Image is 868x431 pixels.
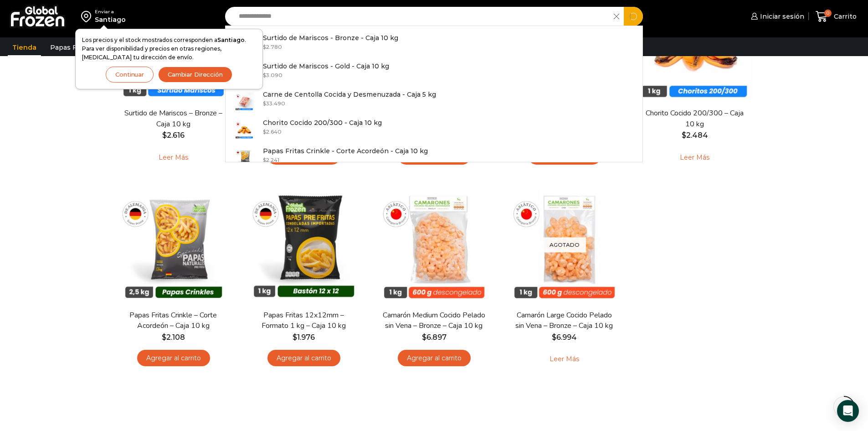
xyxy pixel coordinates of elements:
[293,333,315,342] bdi: 1.976
[226,59,643,87] a: Surtido de Mariscos - Gold - Caja 10 kg $3.090
[398,350,471,367] a: Agregar al carrito: “Camarón Medium Cocido Pelado sin Vena - Bronze - Caja 10 kg”
[121,310,226,331] a: Papas Fritas Crinkle – Corte Acordeón – Caja 10 kg
[381,310,486,331] a: Camarón Medium Cocido Pelado sin Vena – Bronze – Caja 10 kg
[226,87,643,115] a: Carne de Centolla Cocida y Desmenuzada - Caja 5 kg $33.490
[512,310,616,331] a: Camarón Large Cocido Pelado sin Vena – Bronze – Caja 10 kg
[162,333,166,342] span: $
[263,156,266,163] span: $
[263,128,266,135] span: $
[251,310,356,331] a: Papas Fritas 12x12mm – Formato 1 kg – Caja 10 kg
[263,89,436,99] p: Carne de Centolla Cocida y Desmenuzada - Caja 5 kg
[263,156,279,163] bdi: 2.241
[144,148,202,167] a: Leé más sobre “Surtido de Mariscos - Bronze - Caja 10 kg”
[293,333,297,342] span: $
[81,9,95,24] img: address-field-icon.svg
[217,36,245,43] strong: Santiago
[162,131,185,140] bdi: 2.616
[682,131,708,140] bdi: 2.484
[552,333,577,342] bdi: 6.994
[121,108,226,129] a: Surtido de Mariscos – Bronze – Caja 10 kg
[267,350,340,367] a: Agregar al carrito: “Papas Fritas 12x12mm - Formato 1 kg - Caja 10 kg”
[832,12,857,21] span: Carrito
[106,67,154,83] button: Continuar
[837,400,859,422] div: Open Intercom Messenger
[263,128,282,135] bdi: 2.640
[263,72,282,78] bdi: 3.090
[46,39,96,56] a: Papas Fritas
[263,72,266,78] span: $
[162,131,167,140] span: $
[642,108,747,129] a: Chorito Cocido 200/300 – Caja 10 kg
[666,148,724,167] a: Leé más sobre “Chorito Cocido 200/300 - Caja 10 kg”
[624,7,643,26] button: Search button
[82,36,256,62] p: Los precios y el stock mostrados corresponden a . Para ver disponibilidad y precios en otras regi...
[263,146,428,156] p: Papas Fritas Crinkle - Corte Acordeón - Caja 10 kg
[552,333,556,342] span: $
[813,6,859,27] a: 0 Carrito
[263,100,266,107] span: $
[226,115,643,144] a: Chorito Cocido 200/300 - Caja 10 kg $2.640
[749,7,804,26] a: Iniciar sesión
[226,144,643,172] a: Papas Fritas Crinkle - Corte Acordeón - Caja 10 kg $2.241
[263,118,382,128] p: Chorito Cocido 200/300 - Caja 10 kg
[543,237,586,252] p: Agotado
[8,39,41,56] a: Tienda
[535,350,593,369] a: Leé más sobre “Camarón Large Cocido Pelado sin Vena - Bronze - Caja 10 kg”
[137,350,210,367] a: Agregar al carrito: “Papas Fritas Crinkle - Corte Acordeón - Caja 10 kg”
[226,31,643,59] a: Surtido de Mariscos - Bronze - Caja 10 kg $2.780
[263,61,389,71] p: Surtido de Mariscos - Gold - Caja 10 kg
[422,333,447,342] bdi: 6.897
[95,9,126,15] div: Enviar a
[824,10,832,17] span: 0
[263,100,285,107] bdi: 33.490
[682,131,686,140] span: $
[95,15,126,24] div: Santiago
[422,333,426,342] span: $
[263,43,266,50] span: $
[758,12,804,21] span: Iniciar sesión
[162,333,185,342] bdi: 2.108
[263,33,398,43] p: Surtido de Mariscos - Bronze - Caja 10 kg
[263,43,282,50] bdi: 2.780
[158,67,232,83] button: Cambiar Dirección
